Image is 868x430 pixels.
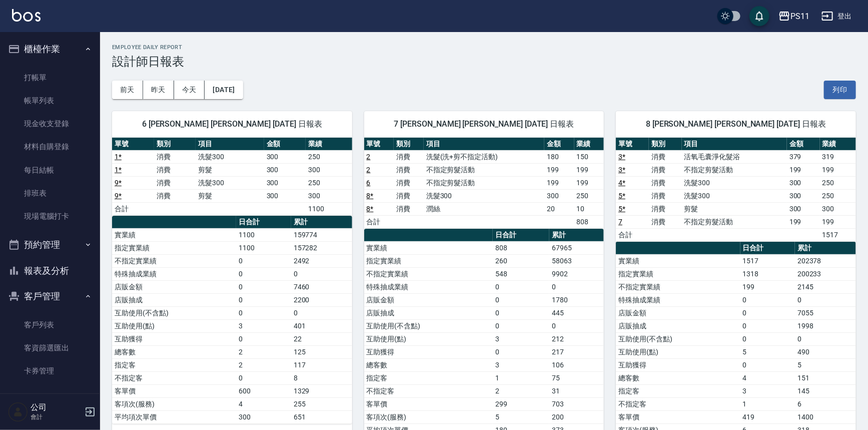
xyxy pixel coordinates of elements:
[8,402,28,422] img: Person
[291,280,352,293] td: 7460
[616,410,740,423] td: 客單價
[306,189,352,202] td: 300
[424,189,544,202] td: 洗髮300
[740,371,795,384] td: 4
[493,384,549,397] td: 2
[367,166,371,174] a: 2
[820,150,856,163] td: 319
[236,319,291,332] td: 3
[291,397,352,410] td: 255
[574,215,604,228] td: 808
[291,254,352,267] td: 2492
[112,384,236,397] td: 客單價
[493,254,549,267] td: 260
[4,313,96,336] a: 客戶列表
[124,119,340,129] span: 6 [PERSON_NAME] [PERSON_NAME] [DATE] 日報表
[787,138,820,151] th: 金額
[291,216,352,229] th: 累計
[291,332,352,345] td: 22
[795,397,856,410] td: 6
[787,150,820,163] td: 379
[196,150,264,163] td: 洗髮300
[364,241,493,254] td: 實業績
[4,66,96,89] a: 打帳單
[740,319,795,332] td: 0
[493,306,549,319] td: 0
[364,319,493,332] td: 互助使用(不含點)
[616,384,740,397] td: 指定客
[649,138,682,151] th: 類別
[291,241,352,254] td: 157282
[618,218,622,226] a: 7
[112,216,352,424] table: a dense table
[4,159,96,182] a: 每日結帳
[364,371,493,384] td: 指定客
[236,345,291,358] td: 2
[112,410,236,423] td: 平均項次單價
[616,345,740,358] td: 互助使用(點)
[649,202,682,215] td: 消費
[616,371,740,384] td: 總客數
[574,138,604,151] th: 業績
[820,138,856,151] th: 業績
[112,202,154,215] td: 合計
[394,176,424,189] td: 消費
[291,306,352,319] td: 0
[649,163,682,176] td: 消費
[574,189,604,202] td: 250
[616,138,856,242] table: a dense table
[820,176,856,189] td: 250
[820,202,856,215] td: 300
[291,345,352,358] td: 125
[364,384,493,397] td: 不指定客
[682,189,787,202] td: 洗髮300
[616,306,740,319] td: 店販金額
[649,176,682,189] td: 消費
[4,112,96,135] a: 現金收支登錄
[549,332,604,345] td: 212
[787,163,820,176] td: 199
[549,345,604,358] td: 217
[616,319,740,332] td: 店販抽成
[616,254,740,267] td: 實業績
[196,163,264,176] td: 剪髮
[112,306,236,319] td: 互助使用(不含點)
[787,189,820,202] td: 300
[4,135,96,158] a: 材料自購登錄
[787,215,820,228] td: 199
[740,397,795,410] td: 1
[795,358,856,371] td: 5
[4,387,96,413] button: 行銷工具
[795,410,856,423] td: 1400
[740,306,795,319] td: 0
[616,267,740,280] td: 指定實業績
[549,410,604,423] td: 200
[143,81,174,99] button: 昨天
[574,150,604,163] td: 150
[376,119,592,129] span: 7 [PERSON_NAME] [PERSON_NAME] [DATE] 日報表
[364,254,493,267] td: 指定實業績
[367,153,371,161] a: 2
[264,138,306,151] th: 金額
[574,176,604,189] td: 199
[795,254,856,267] td: 202378
[493,358,549,371] td: 3
[544,189,574,202] td: 300
[306,150,352,163] td: 250
[616,332,740,345] td: 互助使用(不含點)
[820,189,856,202] td: 250
[740,332,795,345] td: 0
[364,267,493,280] td: 不指定實業績
[549,293,604,306] td: 1780
[649,150,682,163] td: 消費
[574,202,604,215] td: 10
[795,371,856,384] td: 151
[112,397,236,410] td: 客項次(服務)
[264,150,306,163] td: 300
[549,371,604,384] td: 75
[795,384,856,397] td: 145
[112,319,236,332] td: 互助使用(點)
[787,176,820,189] td: 300
[790,10,809,23] div: PS11
[196,138,264,151] th: 項目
